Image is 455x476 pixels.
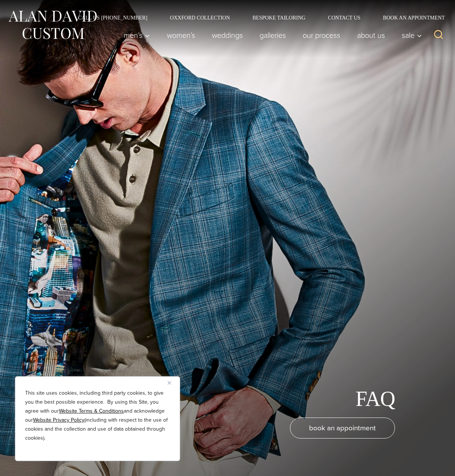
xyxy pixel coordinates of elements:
[25,389,170,443] p: This site uses cookies, including third party cookies, to give you the best possible experience. ...
[349,28,393,43] a: About Us
[356,386,395,412] h1: FAQ
[372,15,447,20] a: Book an Appointment
[429,26,447,44] button: View Search Form
[294,28,349,43] a: Our Process
[116,28,426,43] nav: Primary Navigation
[159,28,204,43] a: Women’s
[317,15,372,20] a: Contact Us
[8,8,98,42] img: Alan David Custom
[168,381,171,385] img: Close
[241,15,317,20] a: Bespoke Tailoring
[309,422,376,433] span: book an appointment
[67,15,447,20] nav: Secondary Navigation
[168,378,177,387] button: Close
[402,31,422,39] span: Sale
[59,407,124,415] a: Website Terms & Conditions
[124,31,150,39] span: Men’s
[290,418,395,439] a: book an appointment
[251,28,294,43] a: Galleries
[33,416,84,424] a: Website Privacy Policy
[159,15,241,20] a: Oxxford Collection
[204,28,251,43] a: weddings
[67,15,159,20] a: Call Us [PHONE_NUMBER]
